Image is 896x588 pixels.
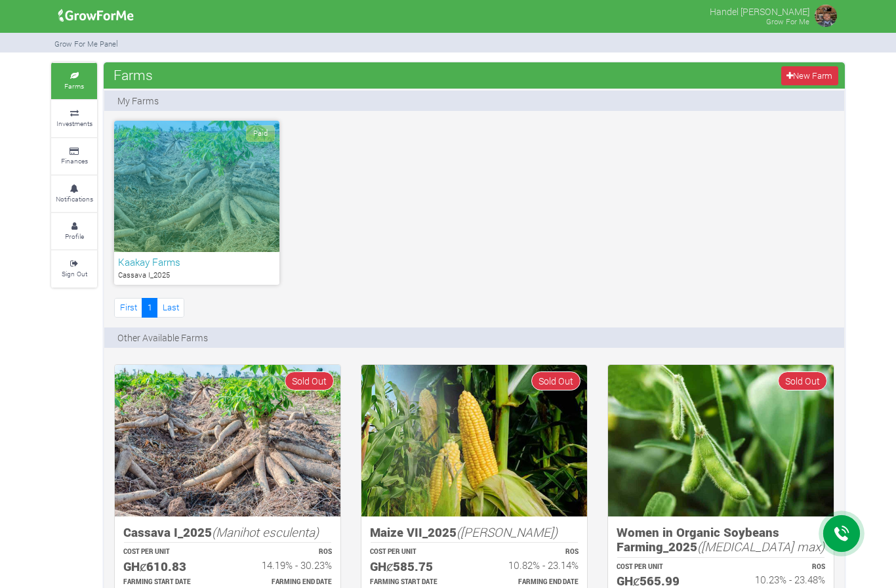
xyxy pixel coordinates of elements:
h5: GHȼ585.75 [370,559,462,574]
span: Sold Out [285,371,334,390]
span: Farms [110,62,156,88]
p: Estimated Farming End Date [239,577,332,587]
p: Cassava I_2025 [118,270,275,281]
img: growforme image [813,3,839,29]
h5: Cassava I_2025 [123,525,332,540]
small: Farms [64,81,84,91]
p: COST PER UNIT [370,547,462,557]
h6: 10.82% - 23.14% [486,559,579,571]
a: First [114,298,142,317]
small: Notifications [56,194,93,203]
h6: 10.23% - 23.48% [733,574,825,585]
p: ROS [486,547,579,557]
img: growforme image [54,3,138,29]
a: New Farm [781,66,838,85]
p: COST PER UNIT [123,547,216,557]
span: Sold Out [531,371,580,390]
p: Estimated Farming Start Date [123,577,216,587]
a: Notifications [51,176,97,212]
h6: 14.19% - 30.23% [239,559,332,571]
small: Grow For Me [766,16,809,26]
p: ROS [733,562,825,572]
a: Last [157,298,184,317]
i: ([MEDICAL_DATA] max) [697,538,825,555]
small: Finances [61,156,88,165]
small: Investments [56,119,92,128]
a: Sign Out [51,251,97,287]
p: Estimated Farming Start Date [370,577,462,587]
a: Finances [51,138,97,175]
h5: Maize VII_2025 [370,525,579,540]
i: (Manihot esculenta) [212,524,319,540]
p: Estimated Farming End Date [486,577,579,587]
i: ([PERSON_NAME]) [457,524,558,540]
span: Sold Out [778,371,827,390]
img: growforme image [361,365,587,516]
a: Investments [51,100,97,136]
h5: Women in Organic Soybeans Farming_2025 [617,525,825,555]
a: Paid Kaakay Farms Cassava I_2025 [114,121,279,285]
p: My Farms [117,94,159,108]
span: Paid [246,125,275,142]
a: Farms [51,63,97,99]
p: Other Available Farms [117,331,208,345]
p: COST PER UNIT [617,562,709,572]
small: Grow For Me Panel [54,39,118,49]
p: Handel [PERSON_NAME] [710,3,809,18]
p: ROS [239,547,332,557]
nav: Page Navigation [114,298,184,317]
img: growforme image [608,365,834,516]
small: Sign Out [62,269,87,278]
img: growforme image [115,365,340,516]
h5: GHȼ610.83 [123,559,216,574]
small: Profile [65,232,84,241]
a: Profile [51,213,97,249]
a: 1 [142,298,157,317]
h6: Kaakay Farms [118,256,275,268]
